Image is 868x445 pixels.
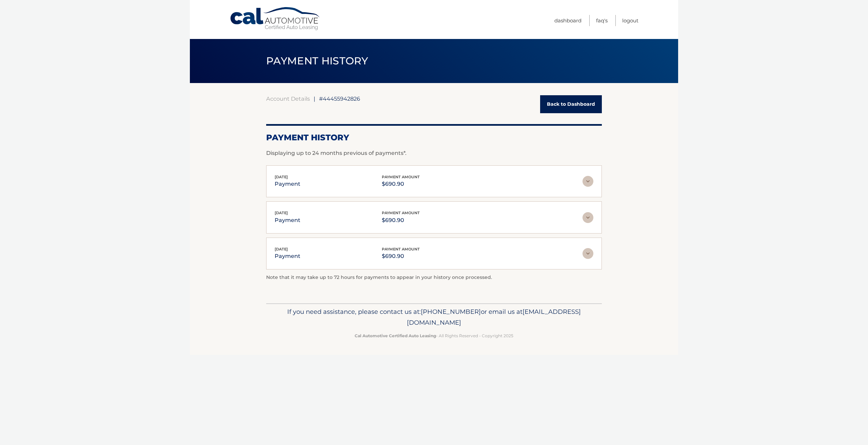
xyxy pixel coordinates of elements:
span: [DATE] [275,175,288,179]
a: Cal Automotive [230,7,321,31]
p: $690.90 [382,251,420,261]
p: payment [275,251,300,261]
span: payment amount [382,175,420,179]
img: accordion-rest.svg [583,248,593,259]
p: $690.90 [382,216,420,225]
p: Displaying up to 24 months previous of payments*. [266,149,602,157]
img: accordion-rest.svg [583,176,593,187]
span: | [314,95,315,102]
p: - All Rights Reserved - Copyright 2025 [271,332,597,339]
p: $690.90 [382,179,420,189]
a: Account Details [266,95,310,102]
span: #44455942826 [319,95,360,102]
span: [DATE] [275,247,288,251]
span: [EMAIL_ADDRESS][DOMAIN_NAME] [407,308,581,326]
p: If you need assistance, please contact us at: or email us at [271,306,597,328]
p: payment [275,216,300,225]
p: payment [275,179,300,189]
p: Note that it may take up to 72 hours for payments to appear in your history once processed. [266,274,602,282]
a: Back to Dashboard [540,95,602,113]
span: PAYMENT HISTORY [266,55,368,67]
a: FAQ's [596,15,608,26]
span: [PHONE_NUMBER] [421,308,481,316]
h2: Payment History [266,133,602,143]
a: Dashboard [554,15,581,26]
img: accordion-rest.svg [583,212,593,223]
span: [DATE] [275,210,288,215]
span: payment amount [382,247,420,251]
strong: Cal Automotive Certified Auto Leasing [355,333,436,338]
a: Logout [622,15,638,26]
span: payment amount [382,210,420,215]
